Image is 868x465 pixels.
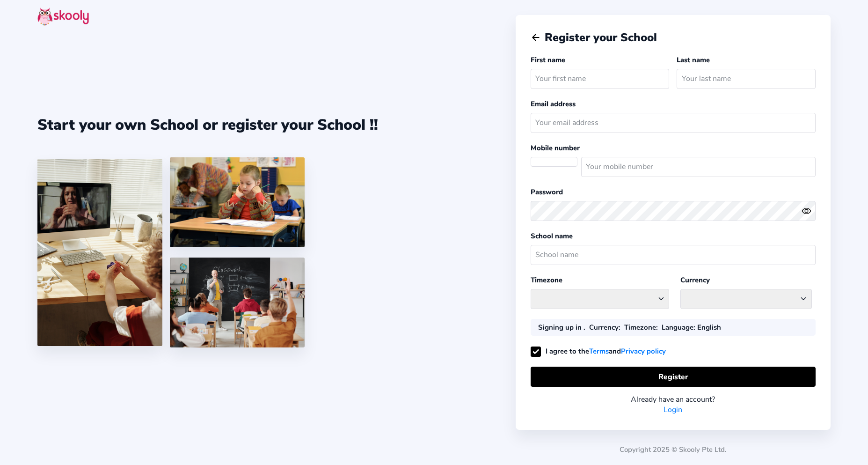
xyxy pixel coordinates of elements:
img: skooly-logo.png [37,7,89,26]
button: Register [531,367,816,387]
div: Start your own School or register your School !! [37,115,378,135]
b: Timezone [624,323,656,332]
label: Timezone [531,275,562,285]
img: 5.png [170,258,305,347]
label: First name [531,55,565,65]
label: I agree to the and [531,347,666,356]
input: School name [531,245,816,265]
label: School name [531,231,573,241]
b: Language [662,323,693,332]
button: arrow back outline [531,32,541,43]
div: Already have an account? [531,394,816,405]
a: Privacy policy [621,346,666,357]
label: Password [531,187,563,197]
img: 1.jpg [37,159,162,346]
button: eye outlineeye off outline [802,206,816,216]
a: Login [664,405,682,415]
label: Last name [677,55,710,65]
b: Currency [589,323,619,332]
div: : [624,323,658,332]
label: Email address [531,99,576,109]
label: Mobile number [531,143,580,153]
div: : [589,323,620,332]
input: Your first name [531,69,670,89]
img: 4.png [170,157,305,247]
div: Signing up in . [538,323,585,332]
div: Copyright 2025 © Skooly Pte Ltd. [516,430,831,462]
span: Register your School [545,30,657,45]
label: Currency [680,275,710,285]
input: Your email address [531,113,816,133]
input: Your mobile number [581,157,816,177]
ion-icon: eye outline [802,206,811,216]
a: Terms [589,346,609,357]
input: Your last name [677,69,816,89]
div: : English [662,323,721,332]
